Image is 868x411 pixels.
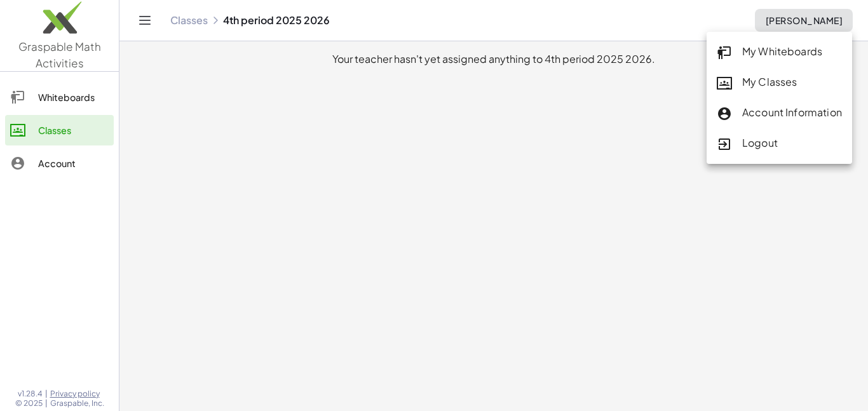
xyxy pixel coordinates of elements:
[5,148,114,179] a: Account
[38,123,109,138] div: Classes
[38,90,109,105] div: Whiteboards
[5,115,114,145] a: Classes
[717,44,842,60] div: My Whiteboards
[130,51,858,67] div: Your teacher hasn't yet assigned anything to 4th period 2025 2026.
[707,37,852,67] a: My Whiteboards
[717,105,842,121] div: Account Information
[18,39,101,70] span: Graspable Math Activities
[18,389,43,399] span: v1.28.4
[50,398,104,408] span: Graspable, Inc.
[5,82,114,112] a: Whiteboards
[707,67,852,98] a: My Classes
[135,10,155,30] button: Toggle navigation
[717,135,842,152] div: Logout
[170,14,208,27] a: Classes
[38,156,109,171] div: Account
[755,9,853,32] button: [PERSON_NAME]
[15,398,43,408] span: © 2025
[45,398,48,408] span: |
[765,15,843,26] span: [PERSON_NAME]
[45,389,48,399] span: |
[717,74,842,91] div: My Classes
[50,389,104,399] a: Privacy policy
